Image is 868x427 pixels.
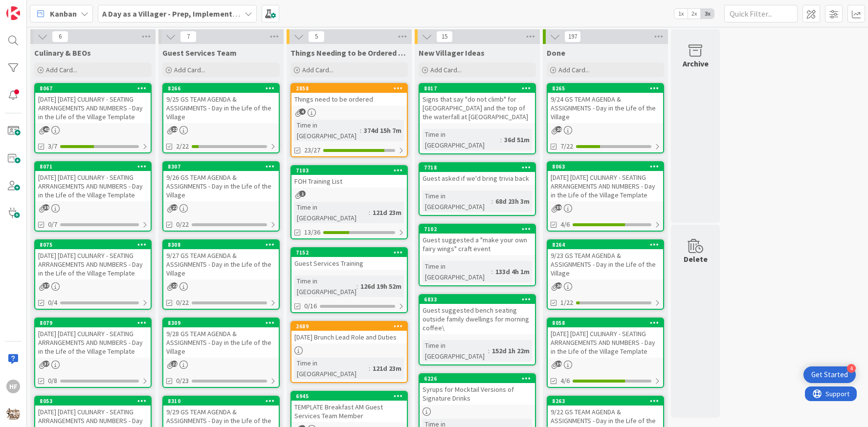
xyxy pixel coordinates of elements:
div: Guest asked if we'd bring trivia back [420,172,535,185]
span: Support [21,1,45,13]
span: 0/22 [176,298,189,308]
div: 121d 23m [370,363,404,374]
div: 4 [847,364,856,373]
span: 39 [556,204,562,211]
div: 8263 [552,398,663,405]
span: Add Card... [558,65,590,74]
div: Time in [GEOGRAPHIC_DATA] [423,340,488,362]
div: 9/24 GS TEAM AGENDA & ASSIGNMENTS - Day in the Life of the Village [548,93,663,123]
span: 4/6 [560,219,570,230]
div: 7103 [296,167,407,174]
div: 8307 [168,163,279,170]
span: 1x [674,9,688,19]
span: : [491,196,493,207]
img: Visit kanbanzone.com [6,6,20,20]
div: Archive [683,58,709,69]
span: : [500,134,502,145]
div: Syrups for Mocktail Versions of Signature Drinks [420,383,535,405]
div: 8058 [548,319,663,327]
div: 8308 [168,241,279,248]
div: 8075 [40,241,151,248]
div: [DATE] [DATE] CULINARY - SEATING ARRANGEMENTS AND NUMBERS - Day in the Life of the Village Template [35,93,151,123]
div: Time in [GEOGRAPHIC_DATA] [423,191,491,212]
span: 0/7 [48,219,57,230]
span: New Villager Ideas [419,48,485,58]
span: 20 [556,126,562,132]
div: 7152Guest Services Training [291,248,407,270]
div: 8067 [40,85,151,92]
span: 0/16 [304,301,317,311]
div: TEMPLATE Breakfast AM Guest Services Team Member [291,401,407,422]
div: 6833Guest suggested bench seating outside family dwellings for morning coffee\ [420,295,535,334]
div: 7152 [296,249,407,256]
span: Add Card... [302,65,334,74]
div: 8053 [35,397,151,406]
b: A Day as a Villager - Prep, Implement and Execute [102,9,277,19]
div: Time in [GEOGRAPHIC_DATA] [294,358,369,379]
div: 7152 [291,248,407,257]
span: Culinary & BEOs [34,48,91,58]
span: Add Card... [430,65,462,74]
span: 197 [564,31,581,43]
div: 2689[DATE] Brunch Lead Role and Duties [291,322,407,343]
span: Things Needing to be Ordered - PUT IN CARD, Don't make new card [290,48,408,58]
div: 36d 51m [502,134,532,145]
div: Get Started [811,370,848,380]
input: Quick Filter... [724,5,798,22]
span: Kanban [50,8,77,20]
div: [DATE] [DATE] CULINARY - SEATING ARRANGEMENTS AND NUMBERS - Day in the Life of the Village Template [548,171,663,201]
span: 5 [308,31,325,43]
div: 8310 [168,398,279,405]
span: 23/27 [304,145,320,155]
div: 8063 [548,162,663,171]
div: 82669/25 GS TEAM AGENDA & ASSIGNMENTS - Day in the Life of the Village [163,84,279,123]
span: 3x [701,9,714,19]
span: 4 [299,108,306,115]
div: 6226 [420,374,535,383]
span: 7/22 [560,141,573,151]
div: 2858 [296,85,407,92]
div: 2858Things need to be ordered [291,84,407,106]
div: [DATE] Brunch Lead Role and Duties [291,331,407,343]
span: Add Card... [174,65,205,74]
div: 8071 [35,162,151,171]
div: 83079/26 GS TEAM AGENDA & ASSIGNMENTS - Day in the Life of the Village [163,162,279,201]
span: Add Card... [46,65,77,74]
div: Delete [684,253,708,265]
div: 8266 [168,85,279,92]
div: Guest suggested a "make your own fairy wings" craft event [420,234,535,255]
div: 6833 [424,296,535,303]
span: 1/22 [560,298,573,308]
span: 0/22 [176,219,189,230]
div: 8067[DATE] [DATE] CULINARY - SEATING ARRANGEMENTS AND NUMBERS - Day in the Life of the Village Te... [35,84,151,123]
span: 1 [299,191,306,197]
div: 7103 [291,166,407,175]
span: 37 [43,361,49,367]
div: 6226Syrups for Mocktail Versions of Signature Drinks [420,374,535,405]
div: HF [6,380,20,393]
div: 6226 [424,375,535,382]
div: 8058[DATE] [DATE] CULINARY - SEATING ARRANGEMENTS AND NUMBERS - Day in the Life of the Village Te... [548,319,663,358]
div: Time in [GEOGRAPHIC_DATA] [294,276,356,297]
div: 8071 [40,163,151,170]
span: 0/8 [48,376,57,386]
div: 83089/27 GS TEAM AGENDA & ASSIGNMENTS - Day in the Life of the Village [163,240,279,279]
div: 8264 [548,240,663,249]
div: 8263 [548,397,663,406]
div: Time in [GEOGRAPHIC_DATA] [423,129,500,150]
div: 83099/28 GS TEAM AGENDA & ASSIGNMENTS - Day in the Life of the Village [163,319,279,358]
div: 8266 [163,84,279,93]
div: 8017Signs that say "do not climb" for [GEOGRAPHIC_DATA] and the top of the waterfall at [GEOGRAPH... [420,84,535,123]
span: 0/4 [48,298,57,308]
span: : [488,345,490,356]
div: 8067 [35,84,151,93]
div: [DATE] [DATE] CULINARY - SEATING ARRANGEMENTS AND NUMBERS - Day in the Life of the Village Template [35,327,151,358]
span: 15 [436,31,453,43]
div: 8063 [552,163,663,170]
span: 6 [52,31,68,43]
div: 8265 [548,84,663,93]
div: [DATE] [DATE] CULINARY - SEATING ARRANGEMENTS AND NUMBERS - Day in the Life of the Village Template [35,171,151,201]
div: 133d 4h 1m [493,266,532,277]
span: 20 [556,282,562,289]
span: 22 [171,282,178,289]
